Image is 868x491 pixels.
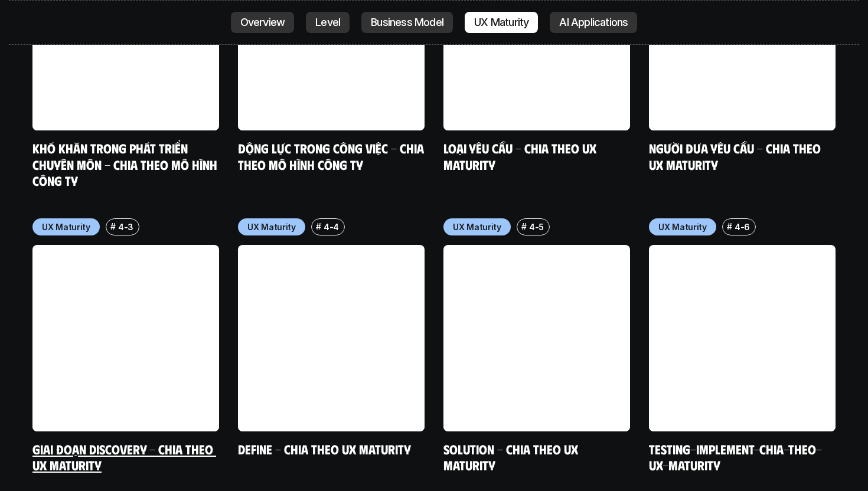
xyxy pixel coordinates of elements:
h6: # [110,222,116,231]
p: UX Maturity [453,221,501,233]
p: UX Maturity [658,221,707,233]
h6: # [316,222,321,231]
p: 4-4 [324,221,339,233]
a: testing-implement-chia-theo-ux-maturity [649,441,822,473]
h6: # [521,222,527,231]
a: Động lực trong công việc - Chia theo mô hình công ty [238,140,427,172]
a: Khó khăn trong phát triển chuyên môn - Chia theo mô hình công ty [32,140,220,188]
p: 4-3 [118,221,133,233]
a: Người đưa yêu cầu - Chia theo UX Maturity [649,140,824,172]
h6: # [727,222,732,231]
p: UX Maturity [247,221,296,233]
a: Giai đoạn Discovery - Chia theo UX Maturity [32,441,216,473]
a: Solution - Chia theo UX Maturity [443,441,581,473]
a: Define - Chia theo UX Maturity [238,441,411,457]
a: Loại yêu cầu - Chia theo UX Maturity [443,140,599,172]
p: UX Maturity [42,221,90,233]
p: 4-5 [529,221,544,233]
a: Overview [231,12,295,33]
p: 4-6 [735,221,750,233]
